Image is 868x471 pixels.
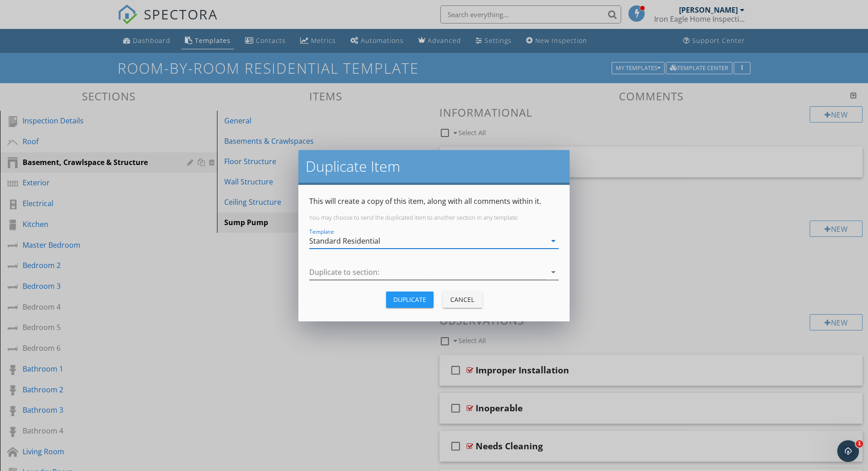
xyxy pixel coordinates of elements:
[309,214,559,221] p: You may choose to send the duplicated item to another section in any template:
[386,292,434,308] button: Duplicate
[856,440,863,447] span: 1
[548,235,559,246] i: arrow_drop_down
[309,237,380,245] div: Standard Residential
[309,196,559,207] p: This will create a copy of this item, along with all comments within it.
[548,267,559,278] i: arrow_drop_down
[443,292,482,308] button: Cancel
[450,295,475,304] div: Cancel
[837,440,859,462] iframe: Intercom live chat
[393,295,426,304] div: Duplicate
[306,157,562,175] h2: Duplicate Item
